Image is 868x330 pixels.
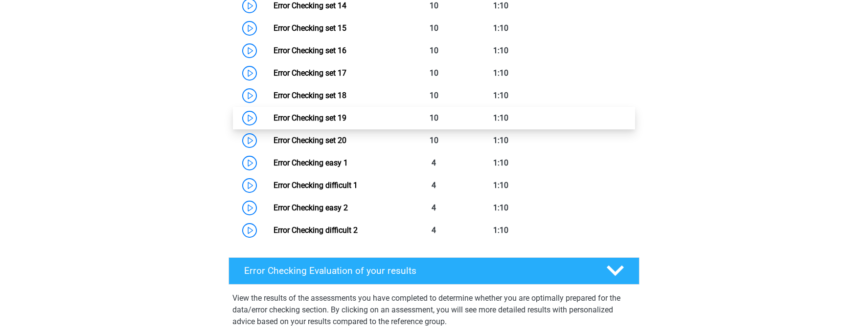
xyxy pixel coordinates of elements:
a: Error Checking set 20 [274,136,346,145]
a: Error Checking set 16 [274,46,346,55]
a: Error Checking set 19 [274,113,346,123]
p: View the results of the assessments you have completed to determine whether you are optimally pre... [232,292,636,328]
a: Error Checking difficult 2 [274,226,358,235]
a: Error Checking set 18 [274,91,346,100]
a: Error Checking set 15 [274,23,346,33]
a: Error Checking Evaluation of your results [225,257,643,285]
a: Error Checking easy 2 [274,203,348,212]
a: Error Checking difficult 1 [274,181,358,190]
a: Error Checking set 14 [274,1,346,10]
a: Error Checking set 17 [274,68,346,78]
a: Error Checking easy 1 [274,158,348,167]
h4: Error Checking Evaluation of your results [244,265,591,276]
